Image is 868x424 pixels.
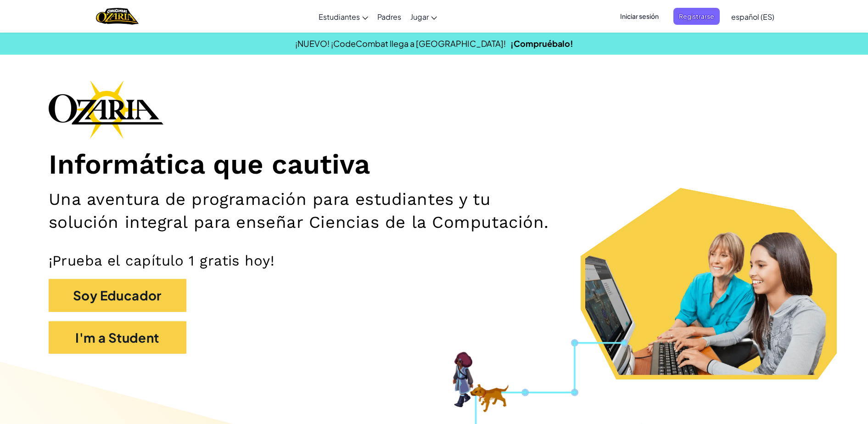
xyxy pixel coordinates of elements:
a: Ozaria by CodeCombat logo [96,7,139,26]
p: ¡Prueba el capítulo 1 gratis hoy! [49,252,820,270]
a: Padres [373,4,406,29]
span: ¡NUEVO! ¡CodeCombat llega a [GEOGRAPHIC_DATA]! [295,38,506,49]
button: Iniciar sesión [615,8,664,25]
a: ¡Compruébalo! [510,38,573,49]
button: I'm a Student [49,321,186,354]
h2: Una aventura de programación para estudiantes y tu solución integral para enseñar Ciencias de la ... [49,188,566,233]
h1: Informática que cautiva [49,148,820,181]
button: Soy Educador [49,279,186,312]
a: Estudiantes [314,4,373,29]
img: Home [96,7,139,26]
img: Ozaria branding logo [49,80,163,139]
span: Jugar [410,12,429,22]
a: Jugar [406,4,442,29]
button: Registrarse [673,8,720,25]
span: español (ES) [731,12,774,22]
a: español (ES) [727,4,779,29]
span: Estudiantes [319,12,360,22]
